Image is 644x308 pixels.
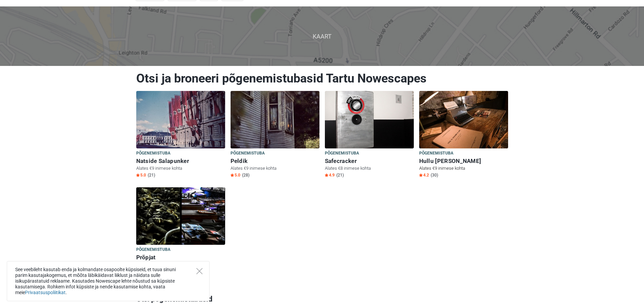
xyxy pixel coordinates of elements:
[136,246,171,254] span: Põgenemistuba
[7,261,210,301] div: See veebileht kasutab enda ja kolmandate osapoolte küpsiseid, et tuua sinuni parim kasutajakogemu...
[419,91,508,179] a: Hullu Kelder Põgenemistuba Hullu [PERSON_NAME] Alates €9 inimese kohta Star4.2 (30)
[136,165,225,171] p: Alates €9 inimese kohta
[231,158,319,165] h6: Peldik
[136,91,225,179] a: Natside Salapunker Põgenemistuba Natside Salapunker Alates €9 inimese kohta Star5.0 (21)
[231,165,319,171] p: Alates €9 inimese kohta
[25,290,66,295] a: Privaatsuspoliitikat
[136,158,225,165] h6: Natside Salapunker
[136,294,508,305] h3: Otsi põgenemistubasid
[419,173,423,177] img: Star
[136,187,225,276] a: Prõpjat Põgenemistuba Prõpjat Alates €13 inimese kohta Star4.2 (50)
[242,172,249,178] span: (28)
[136,173,140,177] img: Star
[336,172,344,178] span: (21)
[231,173,234,177] img: Star
[325,165,414,171] p: Alates €8 inimese kohta
[325,172,335,178] span: 4.9
[136,187,225,245] img: Prõpjat
[431,172,438,178] span: (30)
[136,71,508,86] h1: Otsi ja broneeri põgenemistubasid Tartu Nowescapes
[231,91,319,148] img: Peldik
[325,158,414,165] h6: Safecracker
[325,173,328,177] img: Star
[231,150,265,157] span: Põgenemistuba
[325,150,359,157] span: Põgenemistuba
[196,268,202,274] button: Close
[419,91,508,148] img: Hullu Kelder
[419,150,454,157] span: Põgenemistuba
[231,91,319,179] a: Peldik Põgenemistuba Peldik Alates €9 inimese kohta Star5.0 (28)
[136,91,225,148] img: Natside Salapunker
[231,172,240,178] span: 5.0
[148,172,155,178] span: (21)
[325,91,414,148] img: Safecracker
[419,172,429,178] span: 4.2
[419,158,508,165] h6: Hullu [PERSON_NAME]
[136,172,146,178] span: 5.0
[419,165,508,171] p: Alates €9 inimese kohta
[136,150,171,157] span: Põgenemistuba
[136,254,225,261] h6: Prõpjat
[325,91,414,179] a: Safecracker Põgenemistuba Safecracker Alates €8 inimese kohta Star4.9 (21)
